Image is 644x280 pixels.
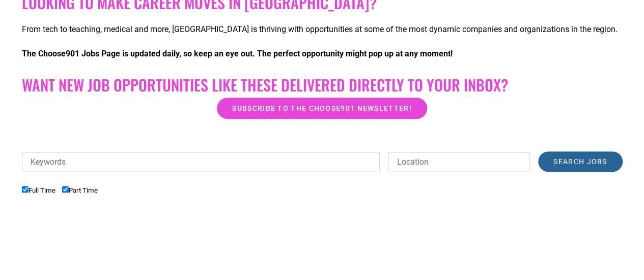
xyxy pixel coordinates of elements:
[22,152,380,171] input: Keywords
[22,23,623,36] p: From tech to teaching, medical and more, [GEOGRAPHIC_DATA] is thriving with opportunities at some...
[232,105,411,112] span: Subscribe to the Choose901 newsletter!
[388,152,530,171] input: Location
[62,186,69,193] input: Part Time
[217,98,427,119] a: Subscribe to the Choose901 newsletter!
[22,49,453,58] strong: The Choose901 Jobs Page is updated daily, so keep an eye out. The perfect opportunity might pop u...
[62,186,98,194] label: Part Time
[22,186,29,193] input: Full Time
[22,76,623,94] h2: Want New Job Opportunities like these Delivered Directly to your Inbox?
[538,151,622,172] input: Search Jobs
[22,186,55,194] label: Full Time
